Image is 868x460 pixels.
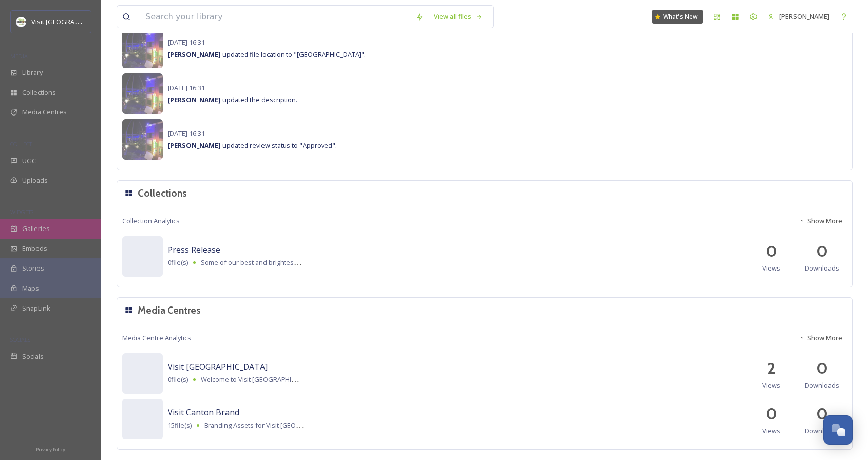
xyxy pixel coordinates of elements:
h2: 2 [767,356,776,380]
span: Some of our best and brightest images from the team at [GEOGRAPHIC_DATA] [201,257,437,267]
img: 150ea95d-244e-4097-a693-5feded024ea4.jpg [122,119,163,160]
span: SOCIALS [10,336,30,343]
span: 0 file(s) [168,258,188,267]
input: Search your library [140,6,410,28]
strong: [PERSON_NAME] [168,95,221,104]
span: Collections [22,88,56,97]
span: Embeds [22,244,47,253]
span: UGC [22,156,36,166]
span: Uploads [22,176,48,185]
span: WIDGETS [10,208,33,216]
span: Library [22,68,43,78]
span: Downloads [805,263,839,273]
span: Stories [22,263,44,273]
img: download.jpeg [16,17,26,27]
span: [DATE] 16:31 [168,37,205,47]
button: Show More [794,211,847,231]
span: MEDIA [10,52,28,60]
span: Downloads [805,380,839,390]
span: Views [762,263,780,273]
span: updated file location to "[GEOGRAPHIC_DATA]". [168,50,366,59]
a: Privacy Policy [36,443,65,455]
button: Open Chat [823,415,853,445]
span: Galleries [22,224,50,234]
span: Branding Assets for Visit [GEOGRAPHIC_DATA] [204,420,345,430]
span: Privacy Policy [36,446,65,453]
h3: Collections [138,186,187,201]
a: View all files [429,7,488,26]
span: updated the description. [168,95,297,104]
span: 0 file(s) [168,375,188,385]
img: 150ea95d-244e-4097-a693-5feded024ea4.jpg [122,73,163,114]
span: 15 file(s) [168,420,192,430]
strong: [PERSON_NAME] [168,50,221,59]
h2: 0 [816,356,828,380]
h3: Media Centres [138,303,201,318]
img: 150ea95d-244e-4097-a693-5feded024ea4.jpg [122,28,163,68]
span: Views [762,426,780,436]
h2: 0 [816,402,828,426]
span: SnapLink [22,303,50,313]
span: Press Release [168,244,220,255]
span: Socials [22,352,44,361]
a: What's New [652,10,703,24]
span: Media Centres [22,107,67,117]
span: [DATE] 16:31 [168,83,205,92]
span: Collection Analytics [122,216,180,226]
span: Views [762,380,780,390]
h2: 0 [766,402,777,426]
span: Welcome to Visit [GEOGRAPHIC_DATA]. Here are some of our best images and videos. [201,374,461,384]
span: Media Centre Analytics [122,333,191,343]
span: updated review status to "Approved". [168,141,337,150]
span: [PERSON_NAME] [779,12,829,21]
strong: [PERSON_NAME] [168,141,221,150]
span: Maps [22,284,39,293]
span: Visit [GEOGRAPHIC_DATA] [168,361,268,372]
a: [PERSON_NAME] [763,7,835,26]
h2: 0 [766,239,777,263]
span: Visit [GEOGRAPHIC_DATA] [31,17,110,26]
h2: 0 [816,239,828,263]
button: Show More [794,328,847,348]
span: Downloads [805,426,839,436]
span: Visit Canton Brand [168,407,239,418]
span: [DATE] 16:31 [168,129,205,138]
span: COLLECT [10,140,32,148]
